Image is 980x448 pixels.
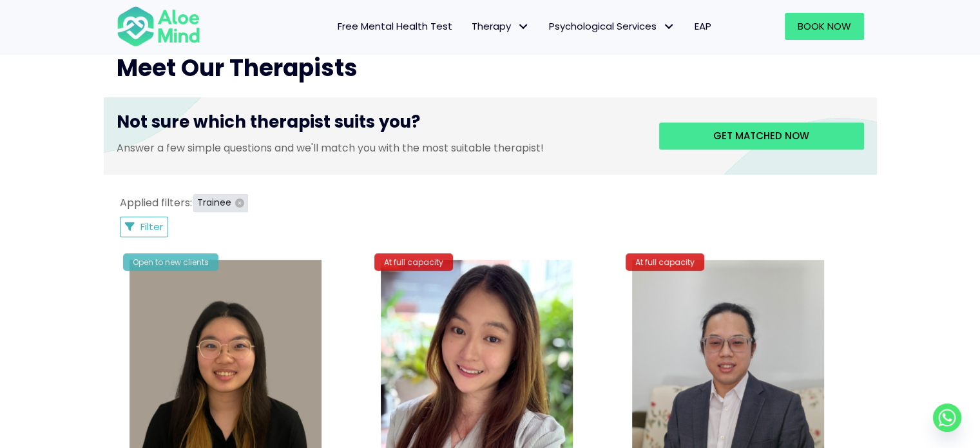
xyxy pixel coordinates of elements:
[117,110,640,140] h3: Not sure which therapist suits you?
[123,253,218,271] div: Open to new clients
[140,220,163,233] span: Filter
[117,52,358,84] span: Meet Our Therapists
[217,13,721,40] nav: Menu
[374,253,453,271] div: At full capacity
[539,13,685,40] a: Psychological ServicesPsychological Services: submenu
[193,194,248,212] button: Trainee
[117,5,200,48] img: Aloe mind Logo
[549,19,675,33] span: Psychological Services
[798,19,851,33] span: Book Now
[659,122,864,150] a: Get matched now
[117,141,640,155] p: Answer a few simple questions and we'll match you with the most suitable therapist!
[472,19,530,33] span: Therapy
[713,129,809,142] span: Get matched now
[328,13,462,40] a: Free Mental Health Test
[120,195,192,210] span: Applied filters:
[785,13,864,40] a: Book Now
[514,17,533,36] span: Therapy: submenu
[462,13,539,40] a: TherapyTherapy: submenu
[660,17,678,36] span: Psychological Services: submenu
[120,217,169,237] button: Filter Listings
[338,19,452,33] span: Free Mental Health Test
[685,13,721,40] a: EAP
[626,253,704,271] div: At full capacity
[933,404,961,432] a: Whatsapp
[695,19,711,33] span: EAP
